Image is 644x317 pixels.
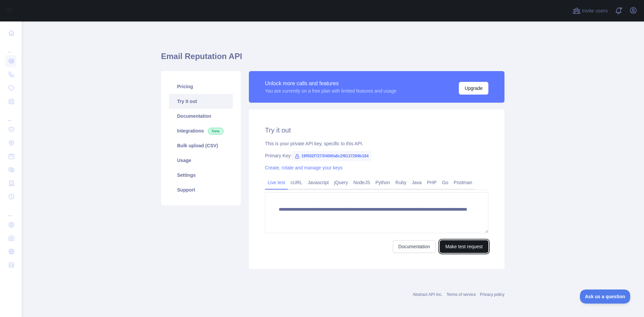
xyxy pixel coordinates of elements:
a: Terms of service [446,292,476,297]
div: Primary Key: [265,152,488,159]
a: Pricing [169,79,233,94]
div: ... [5,40,16,54]
div: ... [5,109,16,122]
a: Documentation [393,240,436,253]
a: Try it out [169,94,233,109]
h1: Email Reputation API [161,51,504,67]
span: Invite users [582,7,608,15]
button: Invite users [571,5,609,16]
a: Java [409,177,425,188]
div: You are currently on a free plan with limited features and usage [265,88,396,94]
a: Privacy policy [480,292,504,297]
a: Create, rotate and manage your keys [265,165,342,170]
a: Usage [169,153,233,168]
a: Bulk upload (CSV) [169,138,233,153]
a: PHP [424,177,439,188]
div: ... [5,204,16,217]
button: Make test request [440,240,488,253]
a: cURL [288,177,305,188]
a: Abstract API Inc. [413,292,443,297]
span: New [208,128,223,135]
a: jQuery [331,177,351,188]
a: Live test [265,177,288,188]
a: Ruby [393,177,409,188]
a: Documentation [169,109,233,123]
a: Postman [451,177,475,188]
button: Upgrade [459,82,488,95]
a: Integrations New [169,123,233,138]
a: Support [169,182,233,197]
iframe: Toggle Customer Support [580,289,631,304]
span: 19f502f7273f408fa8c2f8137269b184 [292,151,371,161]
a: NodeJS [351,177,373,188]
a: Go [439,177,451,188]
h2: Try it out [265,125,488,135]
a: Javascript [305,177,331,188]
div: Unlock more calls and features [265,80,396,88]
div: This is your private API key, specific to this API. [265,140,488,147]
a: Python [373,177,393,188]
a: Settings [169,168,233,182]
